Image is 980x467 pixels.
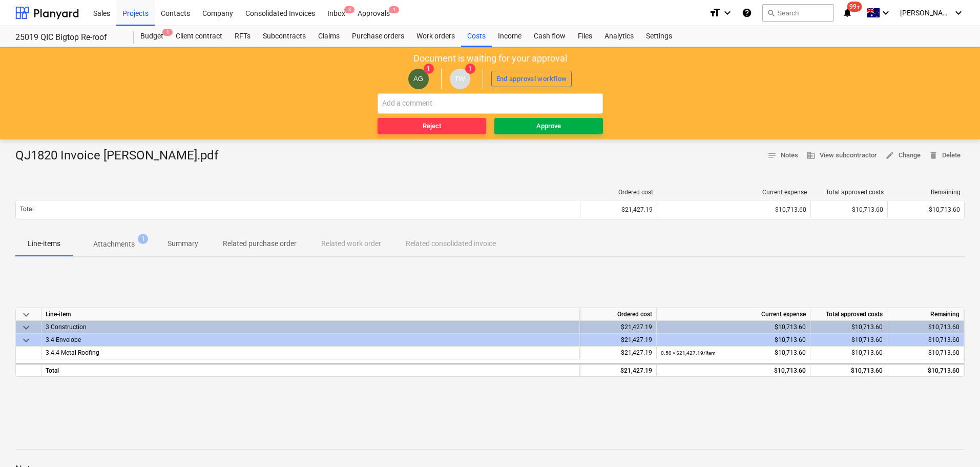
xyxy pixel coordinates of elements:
button: Change [881,148,925,164]
i: keyboard_arrow_down [952,7,965,19]
div: End approval workflow [496,73,567,85]
a: Files [572,26,598,47]
div: 3 Construction [46,321,575,333]
span: 3.4.4 Metal Roofing [46,349,99,356]
div: $10,713.60 [661,321,806,334]
p: Document is waiting for your approval [413,52,567,65]
div: $10,713.60 [891,347,960,359]
button: Reject [378,118,486,134]
span: Notes [767,150,798,161]
button: End approval workflow [491,71,572,87]
div: $21,427.19 [584,347,652,359]
iframe: Chat Widget [929,418,980,467]
p: Total [20,205,34,214]
div: $10,713.60 [661,347,806,359]
div: Ordered cost [580,308,657,321]
div: 3.4 Envelope [46,334,575,346]
div: $10,713.60 [891,334,960,347]
div: Total approved costs [810,308,887,321]
span: Change [885,150,921,161]
span: 99+ [847,2,862,12]
div: Ordered cost [585,189,653,196]
a: Budget1 [134,26,170,47]
span: AG [413,75,423,83]
div: $21,427.19 [584,321,652,334]
div: $10,713.60 [815,364,883,377]
i: format_size [709,7,721,19]
i: notifications [842,7,852,19]
span: TW [454,75,465,83]
i: keyboard_arrow_down [880,7,892,19]
button: Search [762,4,834,22]
span: 1 [424,64,434,74]
div: $10,713.60 [892,206,960,213]
div: $10,713.60 [815,321,883,334]
a: Work orders [410,26,461,47]
button: Approve [494,118,603,134]
span: View subcontractor [806,150,877,161]
a: Claims [312,26,346,47]
div: 25019 QIC Bigtop Re-roof [15,32,122,43]
div: $10,713.60 [891,364,960,377]
p: Related purchase order [223,238,297,249]
a: Income [492,26,528,47]
span: business [806,151,816,160]
a: Purchase orders [346,26,410,47]
a: Costs [461,26,492,47]
div: $10,713.60 [815,206,883,213]
div: Reject [423,120,441,132]
div: Total approved costs [815,189,884,196]
span: keyboard_arrow_down [20,309,32,321]
span: keyboard_arrow_down [20,334,32,347]
i: Knowledge base [742,7,752,19]
span: [PERSON_NAME] [900,9,951,17]
span: 1 [138,234,148,244]
button: View subcontractor [802,148,881,164]
span: 3 [344,6,355,13]
div: Approve [536,120,561,132]
div: Tim Wells [450,69,470,89]
a: Settings [640,26,678,47]
span: edit [885,151,894,160]
button: Delete [925,148,965,164]
a: Client contract [170,26,228,47]
p: Attachments [93,239,135,250]
div: Line-item [41,308,580,321]
div: Total [41,363,580,376]
div: QJ1820 Invoice [PERSON_NAME].pdf [15,148,226,164]
div: Budget [134,26,170,47]
span: notes [767,151,777,160]
small: 0.50 × $21,427.19 / Item [661,350,716,356]
div: $10,713.60 [891,321,960,334]
span: delete [929,151,938,160]
div: Current expense [657,308,810,321]
div: RFTs [228,26,257,47]
div: Ashleigh Goullet [408,69,429,89]
input: Add a comment [378,93,603,114]
div: $21,427.19 [584,334,652,347]
span: Delete [929,150,961,161]
a: Cash flow [528,26,572,47]
div: Analytics [598,26,640,47]
div: Current expense [661,189,807,196]
div: $10,713.60 [815,334,883,347]
p: Summary [168,238,198,249]
a: Subcontracts [257,26,312,47]
span: search [767,9,775,17]
i: keyboard_arrow_down [721,7,734,19]
div: Remaining [887,308,964,321]
p: Line-items [28,238,60,249]
div: $10,713.60 [661,364,806,377]
button: Notes [763,148,802,164]
div: $10,713.60 [815,347,883,359]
